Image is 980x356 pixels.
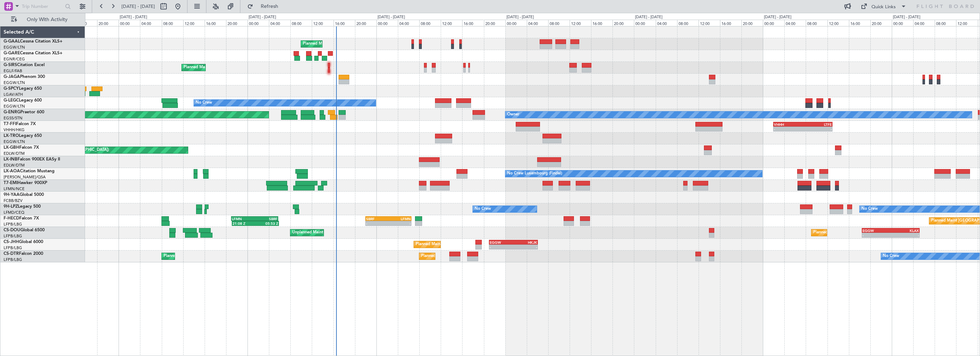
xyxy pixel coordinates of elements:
div: 00:00 [634,20,655,26]
div: 00:00 [763,20,784,26]
div: 00:00 [376,20,398,26]
a: EGGW/LTN [4,45,25,50]
div: [DATE] - [DATE] [120,14,147,20]
div: [DATE] - [DATE] [764,14,791,20]
div: 21:08 Z [232,221,255,226]
div: 20:00 [612,20,634,26]
a: LX-TROLegacy 650 [4,134,42,138]
input: Trip Number [22,1,63,12]
span: CS-DOU [4,228,20,232]
div: 04:00 [913,20,935,26]
div: 12:00 [570,20,591,26]
span: F-HECD [4,216,19,221]
span: G-LEGC [4,98,19,103]
div: 08:00 [548,20,570,26]
div: 04:00 [269,20,290,26]
span: LX-INB [4,157,17,162]
div: No Crew Luxembourg (Findel) [507,168,562,179]
div: 16:00 [591,20,612,26]
span: G-GARE [4,51,20,55]
div: 20:00 [484,20,505,26]
a: LFPB/LBG [4,222,22,227]
a: EGLF/FAB [4,68,22,74]
div: - [803,127,832,131]
span: G-SIRS [4,63,17,67]
div: 16:00 [205,20,226,26]
div: Planned Maint [GEOGRAPHIC_DATA] ([GEOGRAPHIC_DATA]) [416,239,528,250]
a: T7-FFIFalcon 7X [4,122,36,126]
a: EDLW/DTM [4,151,25,156]
div: EGGW [862,228,891,233]
a: G-SIRSCitation Excel [4,63,45,67]
div: LTFE [803,122,832,127]
a: F-HECDFalcon 7X [4,216,39,221]
div: Planned Maint [GEOGRAPHIC_DATA] ([GEOGRAPHIC_DATA]) [184,62,296,73]
div: Planned Maint [GEOGRAPHIC_DATA] ([GEOGRAPHIC_DATA]) [421,251,534,262]
div: KLAX [891,228,919,233]
a: LFPB/LBG [4,233,22,239]
div: 12:00 [827,20,849,26]
div: 20:00 [97,20,119,26]
div: 16:00 [720,20,741,26]
span: Refresh [255,4,285,9]
a: G-GARECessna Citation XLS+ [4,51,62,55]
div: 16:00 [462,20,484,26]
a: G-GAALCessna Citation XLS+ [4,39,62,44]
div: Owner [507,109,519,120]
div: - [891,233,919,237]
a: EGGW/LTN [4,139,25,144]
div: 12:00 [183,20,205,26]
div: 08:00 [162,20,183,26]
a: LFMN/NCE [4,186,25,192]
div: 05:53 Z [255,221,278,226]
div: SBRF [255,217,277,221]
div: 04:00 [527,20,548,26]
div: [DATE] - [DATE] [249,14,276,20]
span: CS-DTR [4,252,19,256]
a: LX-INBFalcon 900EX EASy II [4,157,60,162]
span: T7-FFI [4,122,16,126]
div: 08:00 [290,20,312,26]
a: LFPB/LBG [4,245,22,251]
div: - [862,233,891,237]
div: [DATE] - [DATE] [377,14,405,20]
div: Planned Maint Sofia [164,251,200,262]
div: 04:00 [398,20,419,26]
div: No Crew [883,251,899,262]
a: EGNR/CEG [4,56,25,62]
a: VHHH/HKG [4,127,25,133]
span: LX-AOA [4,169,20,173]
a: LX-AOACitation Mustang [4,169,55,173]
span: G-JAGA [4,75,20,79]
button: Only With Activity [8,14,77,25]
button: Refresh [244,1,287,12]
div: - [774,127,803,131]
span: 9H-YAA [4,193,20,197]
a: CS-JHHGlobal 6000 [4,240,43,244]
a: EGGW/LTN [4,104,25,109]
div: 04:00 [784,20,806,26]
a: G-SPCYLegacy 650 [4,86,42,91]
div: Planned Maint [GEOGRAPHIC_DATA] ([GEOGRAPHIC_DATA]) [813,227,926,238]
div: - [490,245,514,249]
span: LX-GBH [4,145,19,150]
a: 9H-YAAGlobal 5000 [4,193,44,197]
a: FCBB/BZV [4,198,22,203]
div: 16:00 [334,20,355,26]
div: Planned Maint [303,39,329,49]
span: [DATE] - [DATE] [121,3,155,10]
a: G-LEGCLegacy 600 [4,98,42,103]
a: CS-DTRFalcon 2000 [4,252,43,256]
a: T7-EMIHawker 900XP [4,181,47,185]
div: 08:00 [419,20,441,26]
span: T7-EMI [4,181,17,185]
a: G-JAGAPhenom 300 [4,75,45,79]
div: [DATE] - [DATE] [893,14,920,20]
div: HKJK [513,240,537,244]
span: CS-JHH [4,240,19,244]
div: Quick Links [871,4,896,11]
span: 9H-LPZ [4,204,18,209]
div: 00:00 [119,20,140,26]
div: 12:00 [441,20,462,26]
div: VHHH [774,122,803,127]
